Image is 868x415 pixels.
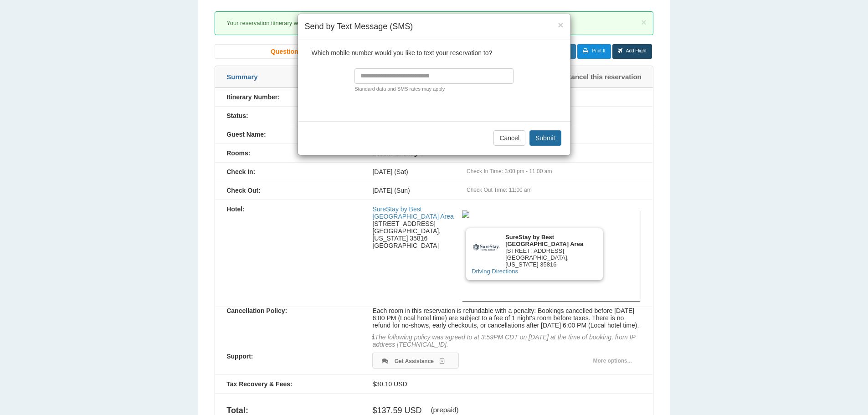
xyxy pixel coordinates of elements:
[493,130,525,146] button: Cancel
[558,20,563,30] button: ×
[354,84,514,94] p: Standard data and SMS rates may apply
[312,49,557,56] p: Which mobile number would you like to text your reservation to?
[529,130,561,146] button: Submit
[21,6,39,15] span: Help
[305,21,564,33] h4: Send by Text Message (SMS)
